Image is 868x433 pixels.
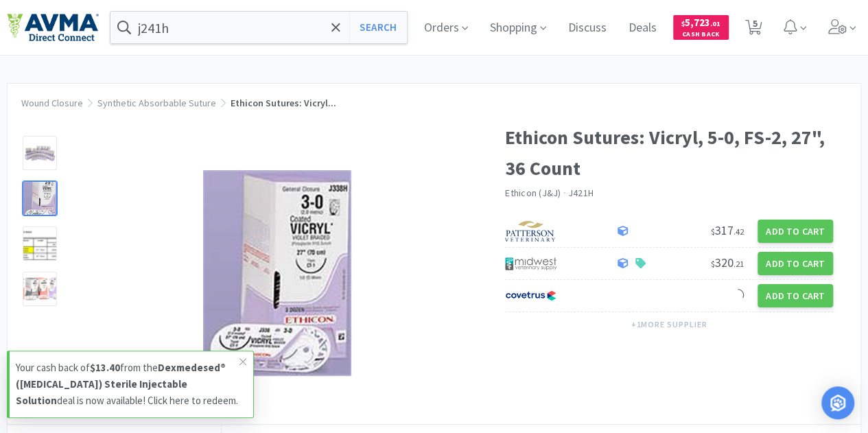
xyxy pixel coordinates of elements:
[97,97,216,109] a: Synthetic Absorbable Suture
[711,226,715,237] span: $
[711,222,744,238] span: 317
[624,315,714,334] button: +1more supplier
[623,22,662,34] a: Deals
[681,19,685,28] span: $
[563,22,612,34] a: Discuss
[740,23,768,36] a: 5
[349,12,406,43] button: Search
[505,221,556,242] img: f5e969b455434c6296c6d81ef179fa71_3.png
[90,361,120,374] strong: $13.40
[231,97,336,109] span: Ethicon Sutures: Vicryl...
[681,16,720,29] span: 5,723
[710,19,720,28] span: . 01
[711,259,715,269] span: $
[734,259,744,269] span: . 21
[758,252,833,275] button: Add to Cart
[505,187,561,199] a: Ethicon (J&J)
[758,284,833,307] button: Add to Cart
[758,220,833,243] button: Add to Cart
[568,187,594,199] span: J421H
[821,386,854,419] div: Open Intercom Messenger
[563,187,565,199] span: ·
[505,122,833,184] h1: Ethicon Sutures: Vicryl, 5-0, FS-2, 27", 36 Count
[681,31,720,40] span: Cash Back
[110,12,407,43] input: Search by item, sku, manufacturer, ingredient, size...
[734,226,744,237] span: . 42
[16,360,239,409] p: Your cash back of from the deal is now available! Click here to redeem.
[7,13,99,42] img: e4e33dab9f054f5782a47901c742baa9_102.png
[673,9,729,46] a: $5,723.01Cash Back
[203,170,351,376] img: 0009113f7c2b4d9593bff9e7795190cb_362318.png
[16,361,226,407] strong: Dexmedesed® ([MEDICAL_DATA]) Sterile Injectable Solution
[21,97,83,109] a: Wound Closure
[711,255,744,270] span: 320
[505,253,556,274] img: 4dd14cff54a648ac9e977f0c5da9bc2e_5.png
[505,285,556,306] img: 77fca1acd8b6420a9015268ca798ef17_1.png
